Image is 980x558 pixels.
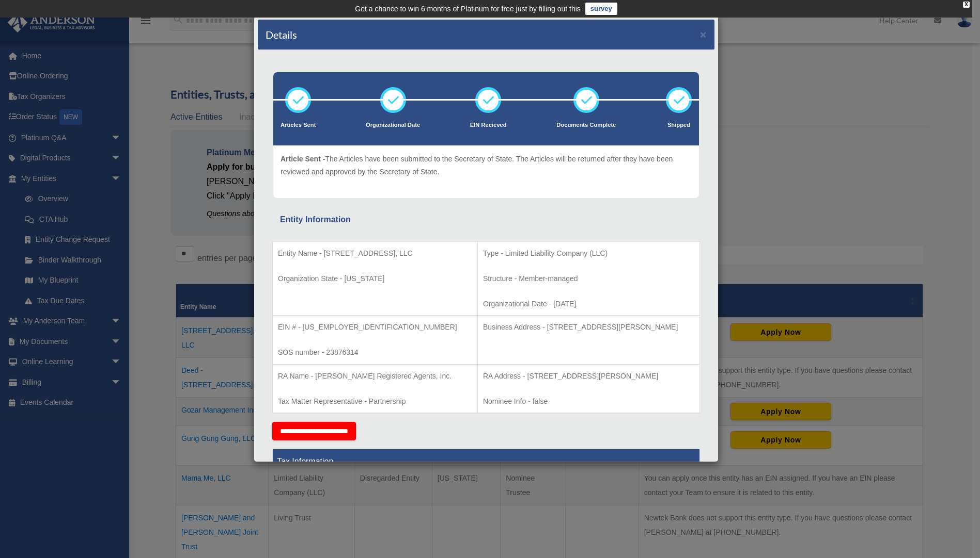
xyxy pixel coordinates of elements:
[963,2,970,8] div: close
[666,120,692,130] p: Shipped
[483,298,694,310] p: Organizational Date - [DATE]
[483,247,694,260] p: Type - Limited Liability Company (LLC)
[366,120,420,130] p: Organizational Date
[278,247,472,260] p: Entity Name - [STREET_ADDRESS], LLC
[281,120,316,130] p: Articles Sent
[483,272,694,285] p: Structure - Member-managed
[266,27,297,42] h4: Details
[278,395,472,408] p: Tax Matter Representative - Partnership
[483,370,694,383] p: RA Address - [STREET_ADDRESS][PERSON_NAME]
[281,155,325,163] span: Article Sent -
[278,272,472,285] p: Organization State - [US_STATE]
[700,29,707,40] button: ×
[355,3,581,15] div: Get a chance to win 6 months of Platinum for free just by filling out this
[278,346,472,359] p: SOS number - 23876314
[273,449,700,474] th: Tax Information
[281,153,692,178] p: The Articles have been submitted to the Secretary of State. The Articles will be returned after t...
[280,212,692,227] div: Entity Information
[470,120,507,130] p: EIN Recieved
[585,3,617,15] a: survey
[556,120,616,130] p: Documents Complete
[483,321,694,334] p: Business Address - [STREET_ADDRESS][PERSON_NAME]
[483,395,694,408] p: Nominee Info - false
[278,321,472,334] p: EIN # - [US_EMPLOYER_IDENTIFICATION_NUMBER]
[278,370,472,383] p: RA Name - [PERSON_NAME] Registered Agents, Inc.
